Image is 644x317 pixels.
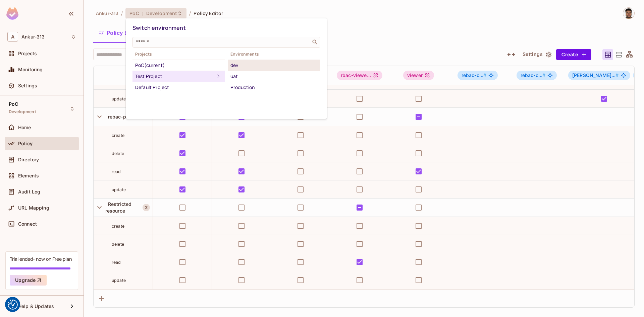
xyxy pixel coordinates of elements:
[228,52,320,57] span: Environments
[135,72,214,80] div: Test Project
[132,24,186,31] span: Switch environment
[8,300,18,310] button: Consent Preferences
[230,83,318,91] div: Production
[230,72,318,80] div: uat
[135,83,222,91] div: Default Project
[8,300,18,310] img: Revisit consent button
[132,52,225,57] span: Projects
[230,61,318,69] div: dev
[135,61,222,69] div: PoC (current)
